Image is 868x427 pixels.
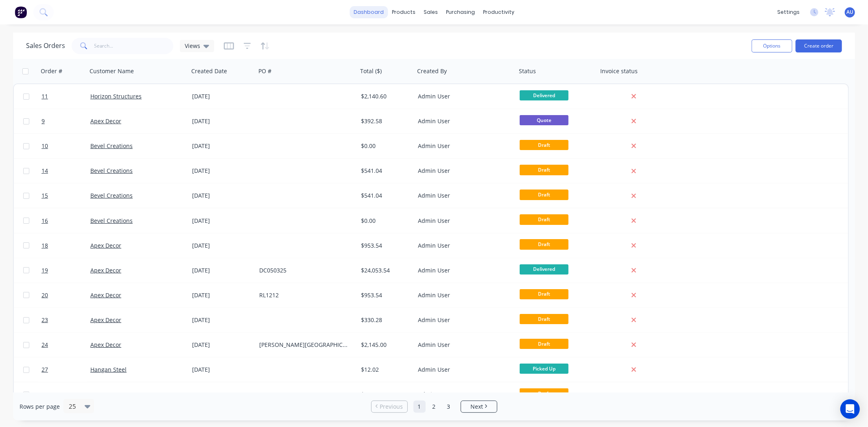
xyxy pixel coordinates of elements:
[42,341,48,349] span: 24
[840,399,860,419] div: Open Intercom Messenger
[361,341,409,349] div: $2,145.00
[90,67,134,75] div: Customer Name
[42,333,90,357] a: 24
[42,233,90,258] a: 18
[192,217,253,225] div: [DATE]
[90,242,121,249] a: Apex Decor
[192,291,253,299] div: [DATE]
[192,92,253,100] div: [DATE]
[191,67,227,75] div: Created Date
[42,242,48,250] span: 18
[42,117,45,125] span: 9
[192,316,253,324] div: [DATE]
[42,134,90,158] a: 10
[42,357,90,382] a: 27
[520,239,568,249] span: Draft
[519,67,536,75] div: Status
[520,190,568,200] span: Draft
[42,283,90,307] a: 20
[418,217,508,225] div: Admin User
[42,109,90,133] a: 9
[259,266,350,274] div: DC050325
[90,266,121,274] a: Apex Decor
[90,341,121,349] a: Apex Decor
[520,90,568,100] span: Delivered
[42,316,48,324] span: 23
[42,258,90,283] a: 19
[479,6,518,18] div: productivity
[361,242,409,250] div: $953.54
[94,38,174,54] input: Search...
[520,165,568,175] span: Draft
[420,6,442,18] div: sales
[418,266,508,274] div: Admin User
[90,167,133,174] a: Bevel Creations
[418,92,508,100] div: Admin User
[192,242,253,250] div: [DATE]
[361,291,409,299] div: $953.54
[361,167,409,175] div: $541.04
[796,39,842,52] button: Create order
[520,115,568,125] span: Quote
[388,6,420,18] div: products
[42,183,90,208] a: 15
[520,264,568,274] span: Delivered
[20,403,60,411] span: Rows per page
[520,140,568,150] span: Draft
[417,67,447,75] div: Created By
[520,214,568,224] span: Draft
[520,339,568,349] span: Draft
[42,366,48,374] span: 27
[259,341,350,349] div: [PERSON_NAME][GEOGRAPHIC_DATA]
[42,390,48,399] span: 29
[361,390,409,399] div: $0.00
[361,366,409,374] div: $12.02
[418,167,508,175] div: Admin User
[520,314,568,324] span: Draft
[461,403,497,411] a: Next page
[846,9,853,16] span: AU
[192,167,253,175] div: [DATE]
[90,192,133,199] a: Bevel Creations
[42,382,90,407] a: 29
[42,84,90,109] a: 11
[42,217,48,225] span: 16
[413,401,426,413] a: Page 1 is your current page
[42,192,48,200] span: 15
[442,6,479,18] div: purchasing
[192,192,253,200] div: [DATE]
[418,117,508,125] div: Admin User
[361,142,409,150] div: $0.00
[192,390,253,399] div: [DATE]
[26,42,65,50] h1: Sales Orders
[42,159,90,183] a: 14
[368,401,501,413] ul: Pagination
[520,289,568,299] span: Draft
[15,6,27,18] img: Factory
[372,403,407,411] a: Previous page
[360,67,382,75] div: Total ($)
[90,291,121,299] a: Apex Decor
[42,291,48,299] span: 20
[600,67,638,75] div: Invoice status
[192,117,253,125] div: [DATE]
[418,366,508,374] div: Admin User
[90,390,121,398] a: Apex Decor
[380,403,403,411] span: Previous
[90,366,127,373] a: Hangan Steel
[192,366,253,374] div: [DATE]
[42,209,90,233] a: 16
[90,142,133,150] a: Bevel Creations
[192,266,253,274] div: [DATE]
[258,67,271,75] div: PO #
[752,39,792,52] button: Options
[428,401,440,413] a: Page 2
[41,67,62,75] div: Order #
[90,316,121,324] a: Apex Decor
[90,117,121,125] a: Apex Decor
[350,6,388,18] a: dashboard
[42,142,48,150] span: 10
[418,316,508,324] div: Admin User
[418,142,508,150] div: Admin User
[361,316,409,324] div: $330.28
